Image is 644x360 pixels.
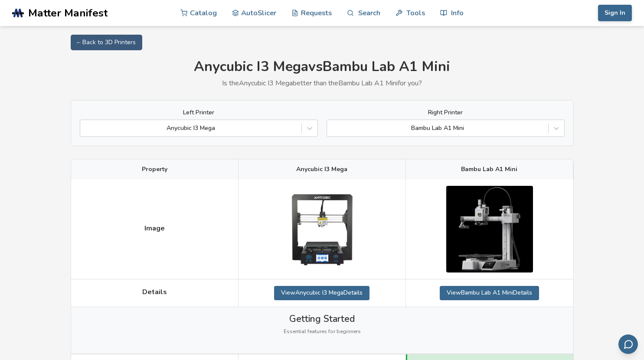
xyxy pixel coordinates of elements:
[461,166,517,173] span: Bambu Lab A1 Mini
[598,5,632,21] button: Sign In
[278,186,365,272] img: Anycubic I3 Mega
[71,59,574,75] h1: Anycubic I3 Mega vs Bambu Lab A1 Mini
[284,329,361,335] span: Essential features for beginners
[274,286,369,300] a: ViewAnycubic I3 MegaDetails
[71,79,574,87] p: Is the Anycubic I3 Mega better than the Bambu Lab A1 Mini for you?
[440,286,539,300] a: ViewBambu Lab A1 MiniDetails
[144,224,165,232] span: Image
[85,125,86,132] input: Anycubic I3 Mega
[142,166,167,173] span: Property
[71,35,142,50] a: ← Back to 3D Printers
[142,288,167,296] span: Details
[331,125,333,132] input: Bambu Lab A1 Mini
[296,166,347,173] span: Anycubic I3 Mega
[327,109,565,116] label: Right Printer
[80,109,318,116] label: Left Printer
[446,186,533,272] img: Bambu Lab A1 Mini
[28,7,108,19] span: Matter Manifest
[618,334,638,354] button: Send feedback via email
[289,314,355,324] span: Getting Started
